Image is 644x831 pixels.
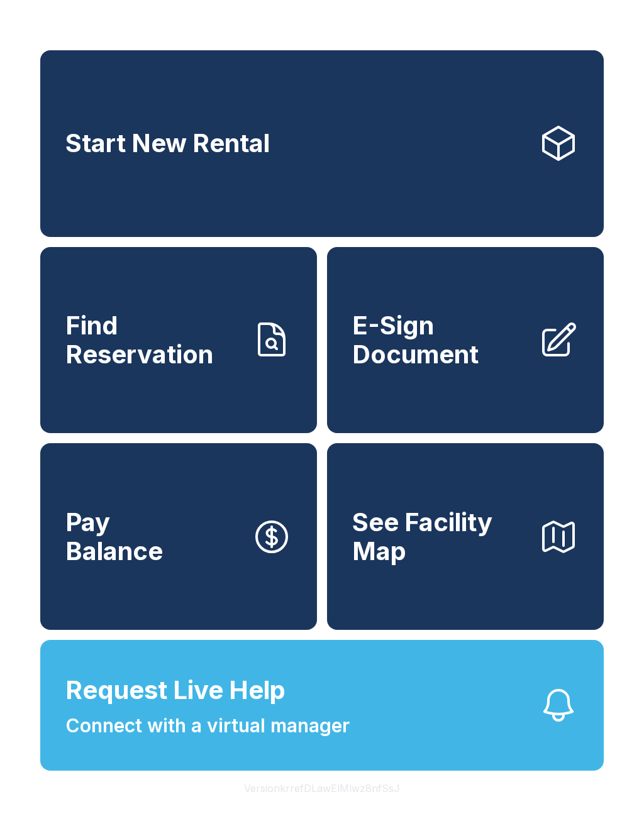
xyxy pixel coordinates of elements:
[65,129,270,158] span: Start New Rental
[352,508,528,565] span: See Facility Map
[65,311,241,368] span: Find Reservation
[40,443,317,630] button: PayBalance
[327,443,604,630] button: See Facility Map
[65,671,286,709] span: Request Live Help
[40,640,604,771] button: Request Live HelpConnect with a virtual manager
[352,311,528,368] span: E-Sign Document
[40,50,604,237] a: Start New Rental
[40,247,317,434] a: Find Reservation
[65,712,350,740] span: Connect with a virtual manager
[65,508,163,565] span: Pay Balance
[327,247,604,434] a: E-Sign Document
[234,771,410,806] button: VersionkrrefDLawElMlwz8nfSsJ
